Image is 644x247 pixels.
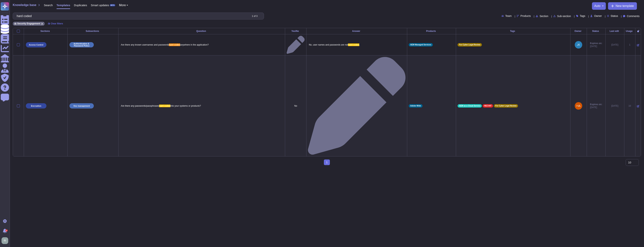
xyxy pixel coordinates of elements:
span: Products [520,15,531,17]
span: hard coded [159,105,170,107]
div: Last edit [607,30,623,32]
p: Authentication & Password Policy [71,43,92,47]
span: Status [611,15,618,17]
img: user [1,237,8,244]
div: Subsections [69,30,117,32]
div: Sections [25,30,66,32]
div: 1 of 3 [252,15,257,17]
span: Knowledge base [13,4,36,7]
span: . [359,43,360,46]
button: user [1,237,11,245]
button: auto [594,4,604,7]
span: [DATE] [590,45,602,48]
span: Adobe Wide [410,105,421,107]
span: For Cyber Legal Review [495,105,517,107]
span: into your systems or products? [170,105,201,107]
span: AEM Managed Services [410,44,431,46]
span: New template [616,4,634,7]
span: Expires on: [590,103,602,106]
span: Templates [57,4,70,7]
span: Tags [580,15,585,17]
div: BETA [110,4,115,6]
span: auto [594,4,600,7]
span: Comments [627,15,640,17]
p: Encryption [31,105,41,107]
span: HECVAT [484,105,492,107]
div: 9+ [5,229,8,232]
span: Duplicates [74,4,87,7]
img: user [575,102,582,110]
p: No [287,104,305,107]
span: anywhere in the application? [180,43,209,46]
div: 10 [626,104,634,107]
div: Yes/No [287,30,305,32]
span: Security Engagement [17,22,40,25]
span: Smart updates [91,4,109,7]
div: 1 [626,43,634,46]
span: AEM as a Cloud Service [459,105,480,107]
div: [DATE] [607,104,623,107]
span: No, user names and passwords are not [309,43,348,46]
span: For Cyber Legal Review [459,44,480,46]
span: Are there any known usernames and passwords [121,43,169,46]
span: Team [505,15,512,17]
span: Section [540,15,548,17]
div: Products [409,30,454,32]
input: Search by keywords [15,13,248,19]
span: hard coded [169,43,180,46]
div: Usage [626,30,634,32]
p: Key management [74,105,90,107]
div: [DATE] [607,43,623,46]
span: hard coded [348,43,359,46]
button: New template [608,2,637,10]
div: Answer [308,30,406,32]
span: 1 [324,159,330,165]
p: Access Control [29,44,43,46]
span: Clear filters [51,22,63,25]
span: Owner [594,15,602,17]
button: More [119,4,128,7]
div: Owner [572,30,585,32]
span: More [119,4,126,7]
div: Tags [458,30,569,32]
span: Expires on: [590,42,602,45]
span: [DATE] [590,106,602,109]
span: Search [44,4,53,7]
div: Status [588,30,604,32]
span: Sub-section [557,15,571,17]
img: user [575,41,582,49]
div: Question [120,30,284,32]
span: Are there any passwords/passphrases [121,105,159,107]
